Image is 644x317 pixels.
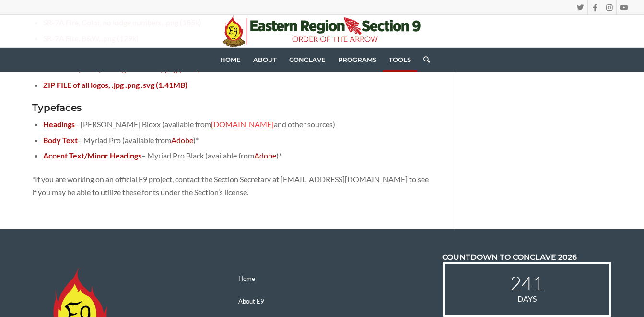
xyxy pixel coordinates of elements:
strong: Accent Text/Minor Headings [43,151,141,160]
span: COUNTDOWN TO CONCLAVE 2026 [442,253,577,262]
span: Tools [389,56,411,63]
span: About [253,56,277,63]
span: Days [454,293,600,305]
a: About [247,48,283,72]
a: Adobe [254,151,276,160]
a: [DOMAIN_NAME] [211,120,274,129]
span: Conclave [289,56,326,63]
strong: Headings [43,120,75,129]
a: Programs [332,48,383,72]
a: Conclave [283,48,332,72]
strong: Body Text [43,135,78,145]
li: – Myriad Pro (available from )* [43,133,432,148]
span: 241 [454,273,600,293]
a: Adobe [171,135,193,145]
li: – [PERSON_NAME] Bloxx (available from and other sources) [43,117,432,132]
span: Programs [338,56,376,63]
li: – Myriad Pro Black (available from )* [43,148,432,163]
span: Home [220,56,241,63]
p: *If you are working on an official E9 project, contact the Section Secretary at [EMAIL_ADDRESS][D... [32,173,432,198]
a: Search [417,48,430,72]
a: ZIP FILE of all logos, .jpg .png .svg (1.41MB) [43,80,187,89]
a: Home [237,268,407,290]
h3: Typefaces [32,102,432,113]
a: Tools [383,48,417,72]
a: About E9 [237,290,407,313]
a: Home [214,48,247,72]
